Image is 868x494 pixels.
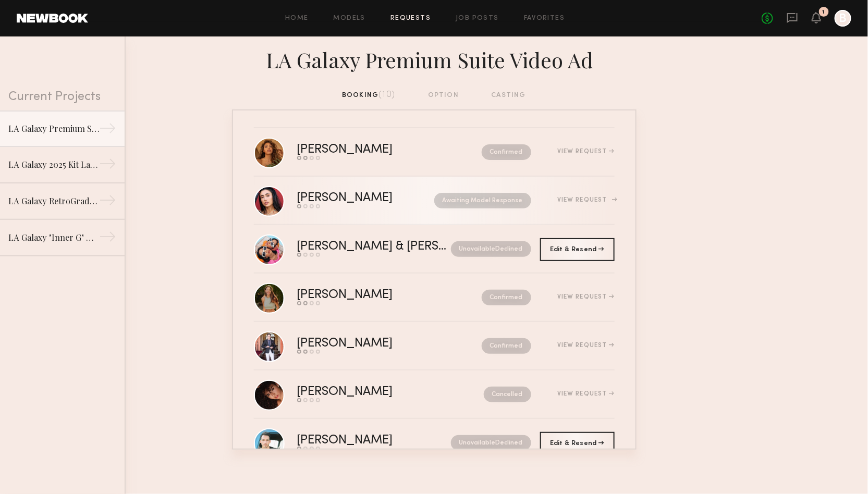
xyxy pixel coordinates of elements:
div: View Request [557,149,614,155]
div: View Request [557,342,614,349]
div: View Request [557,294,614,300]
a: Models [334,15,365,22]
nb-request-status: Awaiting Model Response [434,193,531,208]
a: [PERSON_NAME]CancelledView Request [254,370,615,419]
nb-request-status: Confirmed [482,144,531,160]
nb-request-status: Unavailable Declined [451,241,531,257]
nb-request-status: Cancelled [484,387,531,402]
a: [PERSON_NAME]Awaiting Model ResponseView Request [254,177,615,225]
div: [PERSON_NAME] [297,192,414,204]
div: LA Galaxy 2025 Kit Launch Film [8,158,99,171]
div: [PERSON_NAME] [297,144,437,156]
a: Home [285,15,309,22]
div: View Request [557,197,614,203]
a: [PERSON_NAME]UnavailableDeclined [254,419,615,467]
div: [PERSON_NAME] [297,386,438,398]
div: [PERSON_NAME] & [PERSON_NAME] [297,241,451,253]
div: 1 [823,9,825,15]
a: [PERSON_NAME] & [PERSON_NAME]UnavailableDeclined [254,225,615,274]
div: → [99,192,116,213]
span: Edit & Resend [550,246,604,253]
nb-request-status: Confirmed [482,338,531,354]
a: [PERSON_NAME]ConfirmedView Request [254,128,615,177]
a: B [835,10,851,27]
a: Favorites [524,15,565,22]
div: → [99,120,116,141]
nb-request-status: Confirmed [482,290,531,305]
a: [PERSON_NAME]ConfirmedView Request [254,322,615,370]
div: LA Galaxy Premium Suite Video Ad [8,122,99,135]
nb-request-status: Unavailable Declined [451,435,531,451]
div: LA Galaxy "Inner G" Hype Film [8,231,99,244]
div: [PERSON_NAME] [297,435,422,447]
a: Requests [390,15,431,22]
span: Edit & Resend [550,440,604,447]
div: [PERSON_NAME] [297,289,437,301]
a: Job Posts [456,15,499,22]
div: View Request [557,391,614,397]
a: [PERSON_NAME]ConfirmedView Request [254,274,615,322]
div: LA Galaxy RetroGrade Kit Hype Film [8,195,99,207]
div: LA Galaxy Premium Suite Video Ad [232,45,637,73]
div: → [99,228,116,249]
div: [PERSON_NAME] [297,338,437,350]
div: → [99,155,116,176]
